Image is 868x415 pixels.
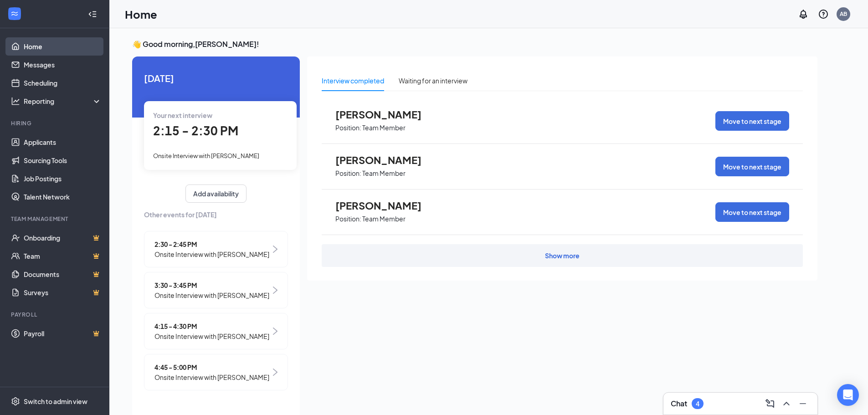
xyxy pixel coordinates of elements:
[24,37,102,56] a: Home
[399,76,467,86] div: Waiting for an interview
[154,321,269,331] span: 4:15 - 4:30 PM
[362,123,406,132] p: Team Member
[24,265,102,283] a: DocumentsCrown
[11,119,100,127] div: Hiring
[362,169,406,178] p: Team Member
[154,239,269,249] span: 2:30 - 2:45 PM
[24,283,102,302] a: SurveysCrown
[154,290,269,300] span: Onsite Interview with [PERSON_NAME]
[154,362,269,372] span: 4:45 - 5:00 PM
[322,76,384,86] div: Interview completed
[798,9,809,20] svg: Notifications
[335,200,436,211] span: [PERSON_NAME]
[781,398,792,409] svg: ChevronUp
[154,280,269,290] span: 3:30 - 3:45 PM
[715,157,789,176] button: Move to next stage
[154,249,269,259] span: Onsite Interview with [PERSON_NAME]
[11,397,20,406] svg: Settings
[335,215,361,223] p: Position:
[335,154,436,166] span: [PERSON_NAME]
[144,71,288,85] span: [DATE]
[24,97,102,106] div: Reporting
[779,396,794,411] button: ChevronUp
[154,331,269,341] span: Onsite Interview with [PERSON_NAME]
[11,215,100,223] div: Team Management
[24,151,102,169] a: Sourcing Tools
[24,74,102,92] a: Scheduling
[24,169,102,188] a: Job Postings
[88,10,97,19] svg: Collapse
[153,152,259,159] span: Onsite Interview with [PERSON_NAME]
[132,39,817,49] h3: 👋 Good morning, [PERSON_NAME] !
[24,397,87,406] div: Switch to admin view
[818,9,829,20] svg: QuestionInfo
[715,111,789,131] button: Move to next stage
[153,123,238,138] span: 2:15 - 2:30 PM
[154,372,269,382] span: Onsite Interview with [PERSON_NAME]
[671,399,687,409] h3: Chat
[765,398,776,409] svg: ComposeMessage
[11,97,20,106] svg: Analysis
[696,400,699,408] div: 4
[335,108,436,120] span: [PERSON_NAME]
[797,398,808,409] svg: Minimize
[144,210,288,220] span: Other events for [DATE]
[24,188,102,206] a: Talent Network
[10,9,19,18] svg: WorkstreamLogo
[24,56,102,74] a: Messages
[24,133,102,151] a: Applicants
[24,229,102,247] a: OnboardingCrown
[545,251,580,260] div: Show more
[153,111,212,119] span: Your next interview
[125,6,157,22] h1: Home
[362,215,406,223] p: Team Member
[796,396,810,411] button: Minimize
[185,184,247,203] button: Add availability
[715,202,789,222] button: Move to next stage
[335,123,361,132] p: Position:
[840,10,847,18] div: AB
[335,169,361,178] p: Position:
[763,396,777,411] button: ComposeMessage
[837,384,859,406] div: Open Intercom Messenger
[24,247,102,265] a: TeamCrown
[24,324,102,343] a: PayrollCrown
[11,311,100,318] div: Payroll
